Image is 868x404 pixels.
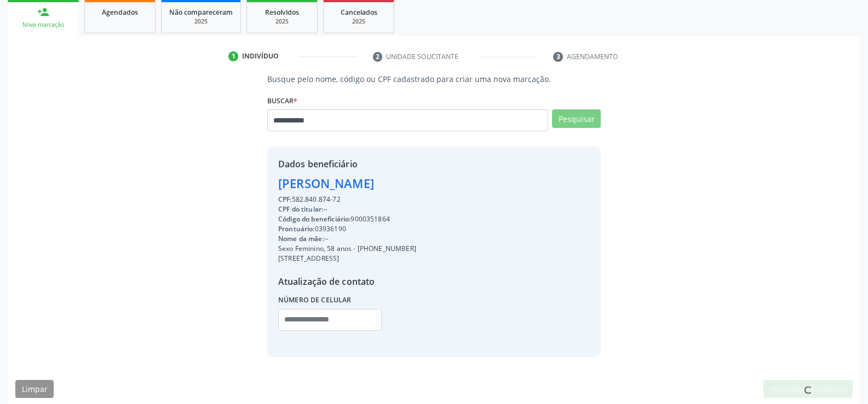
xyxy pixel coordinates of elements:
[278,234,416,244] div: --
[278,244,416,254] div: Sexo Feminino, 58 anos - [PHONE_NUMBER]
[278,292,352,309] label: Número de celular
[169,17,233,26] div: 2025
[15,380,54,399] button: Limpar
[278,157,416,171] div: Dados beneficiário
[341,8,377,17] span: Cancelados
[242,51,279,61] div: Indivíduo
[37,6,49,18] div: person_add
[278,254,416,264] div: [STREET_ADDRESS]
[331,17,386,26] div: 2025
[278,275,416,288] div: Atualização de contato
[265,8,299,17] span: Resolvidos
[552,109,601,128] button: Pesquisar
[278,224,416,234] div: 03936190
[278,214,350,224] span: Código do beneficiário:
[278,234,324,243] span: Nome da mãe:
[278,195,416,204] div: 582.840.874-72
[102,8,138,17] span: Agendados
[278,224,315,233] span: Prontuário:
[278,195,292,204] span: CPF:
[255,17,309,26] div: 2025
[278,214,416,224] div: 9000351864
[15,21,71,29] div: Nova marcação
[278,174,416,192] div: [PERSON_NAME]
[169,8,233,17] span: Não compareceram
[228,51,238,61] div: 1
[267,92,297,109] label: Buscar
[278,204,416,214] div: --
[278,204,323,214] span: CPF do titular:
[267,73,601,85] p: Busque pelo nome, código ou CPF cadastrado para criar uma nova marcação.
